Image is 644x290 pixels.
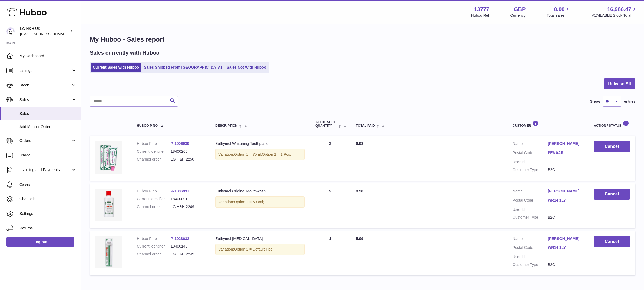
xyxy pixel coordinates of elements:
[6,237,74,247] a: Log out
[513,150,548,157] dt: Postal Code
[592,13,638,18] span: AVAILABLE Stock Total
[95,141,122,174] img: whitening-toothpaste.webp
[548,141,583,146] a: [PERSON_NAME]
[215,141,305,146] div: Euthymol Whitening Toothpaste
[513,236,548,243] dt: Name
[20,32,80,36] span: [EMAIL_ADDRESS][DOMAIN_NAME]
[137,157,171,162] dt: Channel order
[171,244,204,249] dd: 18400145
[137,189,171,194] dt: Huboo P no
[513,159,548,165] dt: User Id
[514,6,526,13] strong: GBP
[547,13,571,18] span: Total sales
[548,215,583,220] dd: B2C
[548,198,583,203] a: WR14 1LY
[95,236,122,269] img: Euthymol_Tongue_Cleaner-Image-4.webp
[356,236,363,241] span: 5.99
[171,157,204,162] dd: LG H&H 2250
[19,83,71,88] span: Stock
[310,231,351,276] td: 1
[234,247,274,251] span: Option 1 = Default Title;
[356,124,375,128] span: Total paid
[137,252,171,257] dt: Channel order
[471,13,489,18] div: Huboo Ref
[215,124,237,128] span: Description
[6,27,15,35] img: veechen@lghnh.co.uk
[513,120,583,128] div: Customer
[171,252,204,257] dd: LG H&H 2249
[513,262,548,267] dt: Customer Type
[19,54,77,59] span: My Dashboard
[548,167,583,172] dd: B2C
[171,141,189,146] a: P-1006939
[592,6,638,18] a: 16,986.47 AVAILABLE Stock Total
[547,6,571,18] a: 0.00 Total sales
[513,189,548,195] dt: Name
[513,215,548,220] dt: Customer Type
[513,198,548,204] dt: Postal Code
[215,196,305,208] div: Variation:
[513,207,548,212] dt: User Id
[474,6,489,13] strong: 13777
[310,183,351,228] td: 2
[137,141,171,146] dt: Huboo P no
[513,245,548,252] dt: Postal Code
[548,245,583,250] a: WR14 1LY
[548,236,583,241] a: [PERSON_NAME]
[607,6,631,13] span: 16,986.47
[513,167,548,172] dt: Customer Type
[513,141,548,148] dt: Name
[20,26,69,36] div: LG H&H UK
[19,211,77,216] span: Settings
[171,236,189,241] a: P-1023632
[513,254,548,259] dt: User Id
[19,97,71,102] span: Sales
[137,149,171,154] dt: Current identifier
[604,78,635,89] button: Release All
[137,244,171,249] dt: Current identifier
[91,63,141,72] a: Current Sales with Huboo
[19,226,77,231] span: Returns
[594,236,630,247] button: Cancel
[19,68,71,73] span: Listings
[548,189,583,194] a: [PERSON_NAME]
[171,204,204,209] dd: LG H&H 2249
[554,6,565,13] span: 0.00
[215,236,305,241] div: Euthymol [MEDICAL_DATA]
[594,189,630,200] button: Cancel
[19,182,77,187] span: Cases
[315,121,337,128] span: ALLOCATED Quantity
[594,120,630,128] div: Action / Status
[137,124,158,128] span: Huboo P no
[356,141,363,146] span: 9.98
[171,149,204,154] dd: 18400265
[624,99,635,104] span: entries
[171,189,189,193] a: P-1006937
[95,189,122,221] img: Euthymol-Original-Mouthwash-500ml.webp
[215,189,305,194] div: Euthymol Original Mouthwash
[234,200,264,204] span: Option 1 = 500ml;
[90,49,160,56] h2: Sales currently with Huboo
[225,63,268,72] a: Sales Not With Huboo
[19,167,71,172] span: Invoicing and Payments
[142,63,224,72] a: Sales Shipped From [GEOGRAPHIC_DATA]
[19,153,77,158] span: Usage
[356,189,363,193] span: 9.98
[90,35,635,44] h1: My Huboo - Sales report
[215,244,305,255] div: Variation:
[510,13,526,18] div: Currency
[594,141,630,152] button: Cancel
[137,196,171,202] dt: Current identifier
[215,149,305,160] div: Variation:
[262,152,291,156] span: Option 2 = 1 Pcs;
[137,204,171,209] dt: Channel order
[19,196,77,202] span: Channels
[137,236,171,241] dt: Huboo P no
[19,138,71,143] span: Orders
[548,262,583,267] dd: B2C
[234,152,262,156] span: Option 1 = 75ml;
[171,196,204,202] dd: 18400091
[19,124,77,129] span: Add Manual Order
[310,136,351,181] td: 2
[548,150,583,155] a: PE6 0AR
